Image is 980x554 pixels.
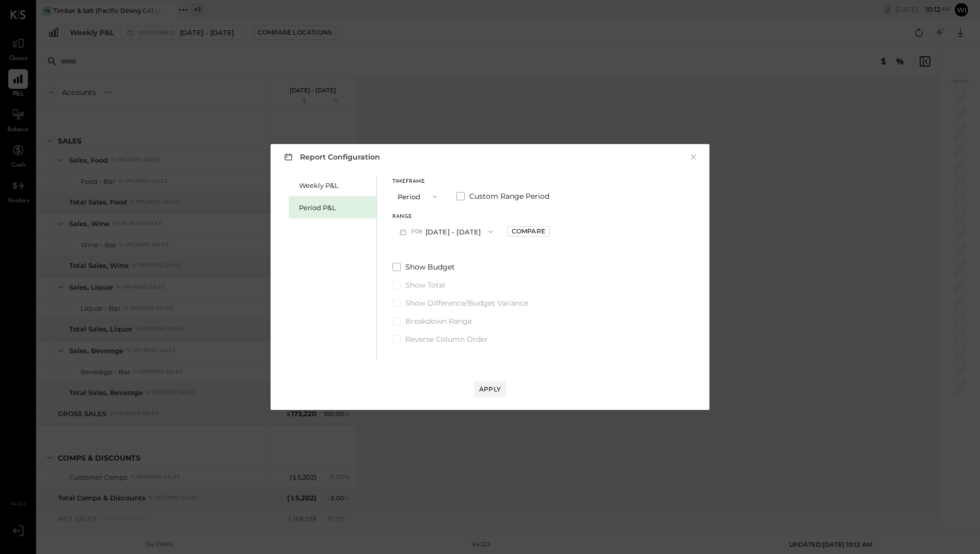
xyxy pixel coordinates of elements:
h3: Report Configuration [282,150,380,163]
span: Show Difference/Budget Variance [405,298,528,308]
button: Apply [474,381,506,398]
div: Period P&L [299,203,371,213]
span: Custom Range Period [469,191,549,201]
span: Show Budget [405,262,455,272]
div: Apply [479,385,501,393]
div: Compare [512,227,545,235]
span: Reverse Column Order [405,334,488,344]
button: Period [392,187,444,206]
button: × [689,152,698,162]
button: Compare [507,226,550,236]
div: Range [392,214,500,219]
span: Show Total [405,280,445,290]
div: Weekly P&L [299,181,371,191]
div: Timeframe [392,179,444,184]
span: Breakdown Range [405,316,472,326]
span: P08 [411,228,425,236]
button: P08[DATE] - [DATE] [392,222,500,241]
